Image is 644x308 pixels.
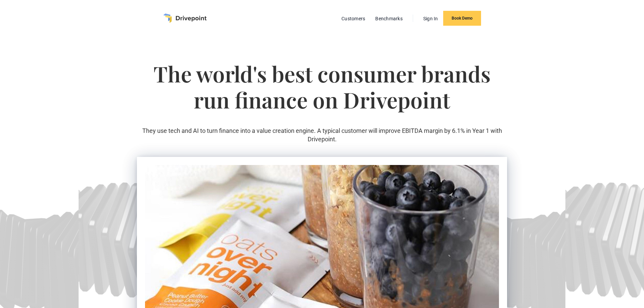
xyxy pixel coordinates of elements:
[163,14,207,23] a: home
[443,11,481,26] a: Book Demo
[338,14,368,23] a: Customers
[372,14,406,23] a: Benchmarks
[137,126,507,143] p: They use tech and AI to turn finance into a value creation engine. A typical customer will improv...
[137,61,507,126] h1: The world's best consumer brands run finance on Drivepoint
[420,14,442,23] a: Sign In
